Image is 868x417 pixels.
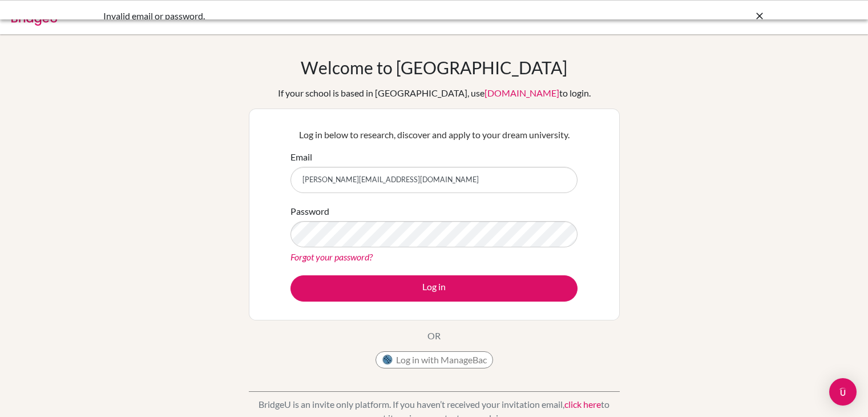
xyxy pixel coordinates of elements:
[564,399,601,410] a: click here
[427,329,441,343] p: OR
[290,275,578,302] button: Log in
[278,86,591,100] div: If your school is based in [GEOGRAPHIC_DATA], use to login.
[829,378,857,406] div: Open Intercom Messenger
[290,128,578,142] p: Log in below to research, discover and apply to your dream university.
[290,150,312,164] label: Email
[103,9,594,23] div: Invalid email or password.
[301,57,567,78] h1: Welcome to [GEOGRAPHIC_DATA]
[290,205,329,218] label: Password
[485,87,559,98] a: [DOMAIN_NAME]
[376,351,493,368] button: Log in with ManageBac
[290,251,373,262] a: Forgot your password?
